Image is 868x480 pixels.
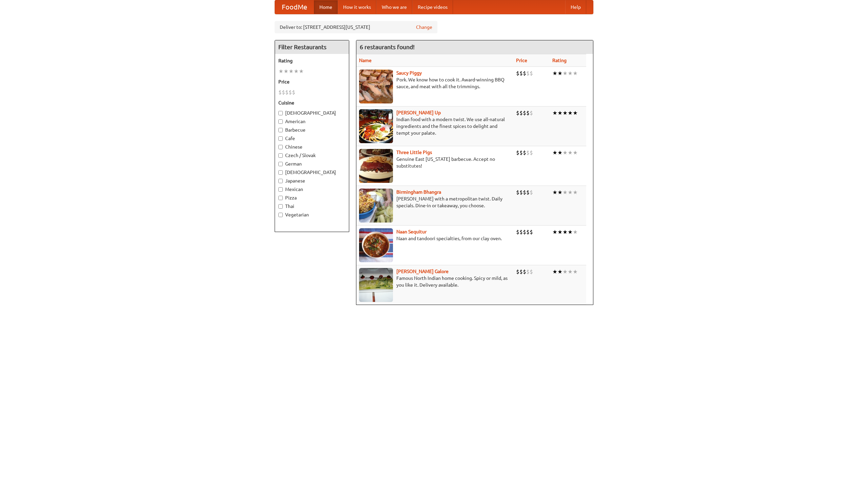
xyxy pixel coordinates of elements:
[278,110,346,116] label: [DEMOGRAPHIC_DATA]
[552,70,557,77] li: ★
[278,68,283,75] li: ★
[526,109,530,117] li: $
[359,156,511,169] p: Genuine East [US_STATE] barbecue. Accept no substitutes!
[563,149,568,156] li: ★
[568,189,573,196] li: ★
[278,118,346,125] label: American
[523,70,526,77] li: $
[275,21,437,33] div: Deliver to: [STREET_ADDRESS][US_STATE]
[516,228,519,236] li: $
[530,109,533,117] li: $
[523,189,526,196] li: $
[278,211,346,218] label: Vegetarian
[568,268,573,275] li: ★
[568,228,573,236] li: ★
[359,70,393,103] img: saucy.jpg
[526,189,530,196] li: $
[289,89,292,96] li: $
[299,68,304,75] li: ★
[278,127,346,133] label: Barbecue
[278,128,283,132] input: Barbecue
[526,228,530,236] li: $
[519,228,523,236] li: $
[530,268,533,275] li: $
[359,268,393,302] img: currygalore.jpg
[519,268,523,275] li: $
[278,119,283,124] input: American
[359,116,511,136] p: Indian food with a modern twist. We use all-natural ingredients and the finest spices to delight ...
[278,213,283,217] input: Vegetarian
[396,150,432,155] a: Three Little Pigs
[563,268,568,275] li: ★
[573,189,578,196] li: ★
[557,189,563,196] li: ★
[523,109,526,117] li: $
[278,187,283,192] input: Mexican
[516,189,519,196] li: $
[563,189,568,196] li: ★
[516,58,527,63] a: Price
[278,194,346,201] label: Pizza
[530,228,533,236] li: $
[573,268,578,275] li: ★
[278,143,346,150] label: Chinese
[530,70,533,77] li: $
[396,70,422,76] a: Saucy Piggy
[573,109,578,117] li: ★
[552,268,557,275] li: ★
[278,196,283,200] input: Pizza
[396,189,441,195] a: Birmingham Bhangra
[519,189,523,196] li: $
[359,195,511,209] p: [PERSON_NAME] with a metropolitan twist. Daily specials. Dine-in or takeaway, you choose.
[278,170,283,175] input: [DEMOGRAPHIC_DATA]
[563,70,568,77] li: ★
[278,152,346,159] label: Czech / Slovak
[278,203,346,210] label: Thai
[278,186,346,193] label: Mexican
[526,268,530,275] li: $
[314,0,338,14] a: Home
[563,228,568,236] li: ★
[282,89,285,96] li: $
[530,149,533,156] li: $
[530,189,533,196] li: $
[523,268,526,275] li: $
[278,78,346,85] h5: Price
[359,58,372,63] a: Name
[292,89,295,96] li: $
[516,70,519,77] li: $
[552,228,557,236] li: ★
[289,68,294,75] li: ★
[526,70,530,77] li: $
[285,89,289,96] li: $
[278,177,346,184] label: Japanese
[565,0,586,14] a: Help
[275,0,314,14] a: FoodMe
[416,24,432,31] a: Change
[396,269,449,274] a: [PERSON_NAME] Galore
[412,0,453,14] a: Recipe videos
[552,109,557,117] li: ★
[396,110,441,115] a: [PERSON_NAME] Up
[278,145,283,149] input: Chinese
[516,109,519,117] li: $
[568,149,573,156] li: ★
[283,68,289,75] li: ★
[523,228,526,236] li: $
[360,44,415,50] ng-pluralize: 6 restaurants found!
[557,70,563,77] li: ★
[278,135,346,142] label: Cafe
[359,149,393,183] img: littlepigs.jpg
[278,204,283,209] input: Thai
[278,179,283,183] input: Japanese
[359,109,393,143] img: curryup.jpg
[396,229,427,234] a: Naan Sequitur
[557,228,563,236] li: ★
[568,70,573,77] li: ★
[275,40,349,54] h4: Filter Restaurants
